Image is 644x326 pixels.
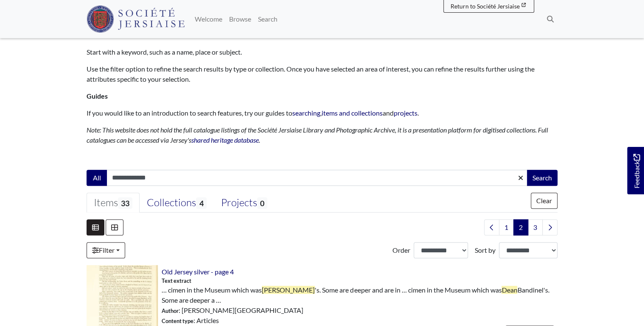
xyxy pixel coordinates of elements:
div: Collections [147,196,206,209]
a: Previous page [484,219,499,235]
a: Société Jersiaise logo [87,3,185,35]
img: Société Jersiaise [87,6,185,33]
a: Search [255,11,281,28]
span: 4 [196,197,206,209]
a: searching [292,109,320,117]
p: Start with a keyword, such as a name, place or subject. [87,47,557,57]
span: 33 [118,197,132,209]
span: : Articles [162,315,219,326]
a: Filter [87,242,125,258]
a: Welcome [191,11,226,28]
label: Sort by [475,245,496,255]
button: Clear [531,193,557,209]
button: All [87,170,107,186]
input: Enter one or more search terms... [106,170,528,186]
a: projects [394,109,417,117]
span: Content type [162,318,193,324]
a: Browse [226,11,255,28]
em: Note: This website does not hold the full catalogue listings of the Société Jersiaise Library and... [87,126,548,144]
span: Text extract [162,277,191,285]
a: items and collections [322,109,383,117]
a: shared heritage database [191,136,259,144]
button: Search [527,170,557,186]
a: Next page [542,219,557,235]
span: : [PERSON_NAME][GEOGRAPHIC_DATA] [162,305,303,315]
a: Goto page 1 [499,219,514,235]
label: Order [392,245,410,255]
span: Feedback [631,154,641,188]
span: … cimen in the Museum which was 's. Some are deeper and are in … cimen in the Museum which was Ba... [162,285,557,305]
span: Goto page 2 [513,219,528,235]
p: Use the filter option to refine the search results by type or collection. Once you have selected ... [87,64,557,84]
div: Projects [221,196,267,209]
span: Dean [501,286,517,294]
a: Goto page 3 [528,219,543,235]
div: Items [94,196,132,209]
p: If you would like to an introduction to search features, try our guides to , and . [87,108,557,118]
nav: pagination [481,219,557,235]
span: Return to Société Jersiaise [451,3,520,10]
a: Old Jersey silver - page 4 [162,268,234,276]
span: [PERSON_NAME] [262,286,315,294]
span: 0 [257,197,267,209]
span: Author [162,307,179,314]
a: Would you like to provide feedback? [627,147,644,194]
strong: Guides [87,92,108,100]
